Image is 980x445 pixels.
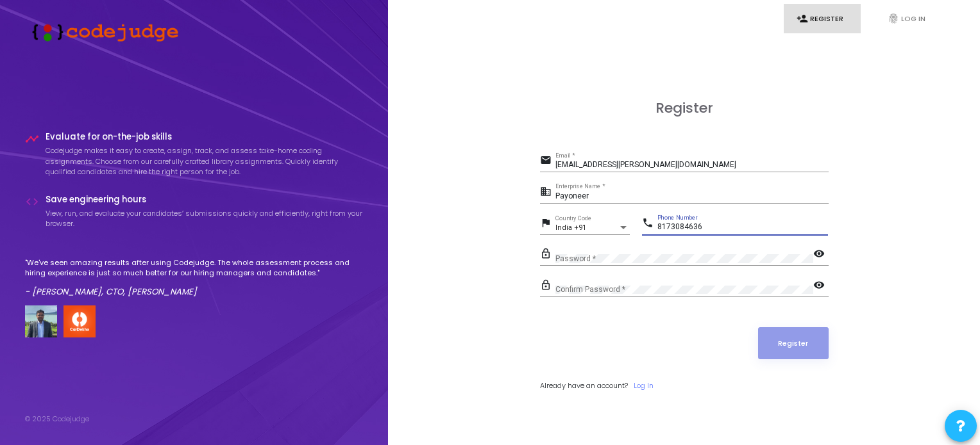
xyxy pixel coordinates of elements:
[875,4,952,34] a: fingerprintLog In
[813,247,829,263] mat-icon: visibility
[784,4,861,34] a: person_addRegister
[46,145,364,177] p: Codejudge makes it easy to create, assign, track, and assess take-home coding assignments. Choose...
[25,414,89,425] div: © 2025 Codejudge
[540,216,555,232] mat-icon: flag
[63,305,96,337] img: company-logo
[797,13,808,24] i: person_add
[25,305,57,337] img: user image
[555,161,829,170] input: Email
[555,223,586,232] span: India +91
[758,327,829,359] button: Register
[46,195,364,205] h4: Save engineering hours
[555,192,829,201] input: Enterprise Name
[25,195,39,209] i: code
[25,132,39,146] i: timeline
[25,257,364,279] p: "We've seen amazing results after using Codejudge. The whole assessment process and hiring experi...
[540,380,628,391] span: Already have an account?
[813,279,829,294] mat-icon: visibility
[46,132,364,142] h4: Evaluate for on-the-job skills
[634,380,654,391] a: Log In
[25,286,197,298] em: - [PERSON_NAME], CTO, [PERSON_NAME]
[657,223,828,232] input: Phone Number
[642,216,657,232] mat-icon: phone
[540,279,555,294] mat-icon: lock_outline
[540,154,555,169] mat-icon: email
[540,247,555,263] mat-icon: lock_outline
[540,100,829,117] h3: Register
[540,185,555,200] mat-icon: business
[888,13,899,24] i: fingerprint
[46,208,364,229] p: View, run, and evaluate your candidates’ submissions quickly and efficiently, right from your bro...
